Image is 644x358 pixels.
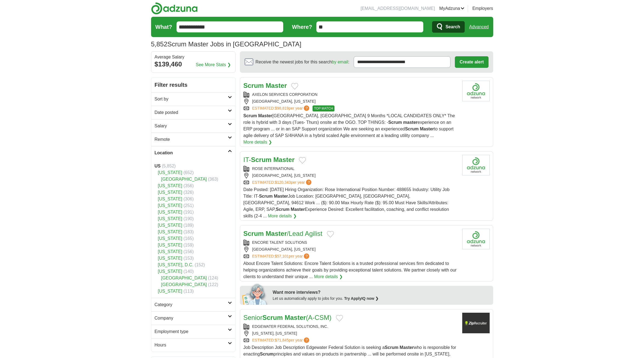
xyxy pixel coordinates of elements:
strong: Master [400,345,414,350]
span: (113) [183,289,194,293]
h2: Employment type [155,328,228,335]
span: (156) [183,249,194,254]
a: ESTIMATED:$57,101per year? [252,253,311,259]
strong: Scrum [243,230,264,237]
a: IT-Scrum Master [243,156,295,163]
span: (190) [183,216,194,221]
a: [US_STATE] [158,216,182,221]
h2: Remote [155,136,228,143]
strong: Master [285,314,306,321]
strong: Scrum [388,120,402,125]
a: [US_STATE] [158,197,182,201]
a: [US_STATE] [158,170,182,175]
a: More details ❯ [314,273,343,280]
a: Sort by [151,92,235,106]
a: Try ApplyIQ now ❯ [344,296,379,301]
a: Employment type [151,325,235,338]
img: Adzuna logo [151,2,198,15]
div: ROSE INTERNATIONAL [243,166,458,172]
h2: Sort by [155,96,228,102]
a: Date posted [151,106,235,119]
span: [GEOGRAPHIC_DATA], [GEOGRAPHIC_DATA] 9 Months *LOCAL CANDIDATES ONLY* The role is hybrid with 3 d... [243,113,455,138]
span: (122) [208,282,218,287]
span: (140) [183,269,194,274]
strong: Scrum [260,352,274,356]
strong: Scrum [405,127,419,131]
div: [GEOGRAPHIC_DATA], [US_STATE] [243,173,458,178]
a: [US_STATE] [158,249,182,254]
strong: Master [274,194,288,198]
img: apply-iq-scientist.png [242,283,269,305]
a: Advanced [469,21,489,32]
div: [US_STATE], [US_STATE] [243,331,458,336]
div: Want more interviews? [273,289,490,296]
a: [GEOGRAPHIC_DATA] [161,282,207,287]
h2: Salary [155,123,228,129]
strong: US [155,164,161,168]
span: (153) [183,256,194,261]
div: Average Salary [155,55,232,59]
a: [US_STATE] [158,183,182,188]
button: Add to favorite jobs [327,231,334,237]
span: (652) [183,170,194,175]
strong: Scrum [276,207,290,212]
span: (326) [183,190,194,195]
a: Category [151,298,235,311]
span: (251) [183,203,194,208]
span: (165) [183,236,194,241]
div: [GEOGRAPHIC_DATA], [US_STATE] [243,99,458,104]
button: Add to favorite jobs [336,315,343,321]
span: $71,845 [275,338,289,342]
strong: Scrum [251,156,272,163]
div: EDGEWATER FEDERAL SOLUTIONS, INC. [243,324,458,329]
label: Where? [292,23,312,31]
span: Receive the newest jobs for this search : [256,59,349,65]
a: Location [151,146,235,160]
li: [EMAIL_ADDRESS][DOMAIN_NAME] [361,5,435,12]
span: Date Posted: [DATE] Hiring Organization: Rose International Position Number: 488655 Industry: Uti... [243,187,450,218]
a: [US_STATE] [158,256,182,261]
a: by email [332,60,348,64]
strong: Scrum [243,113,257,118]
strong: Scrum [262,314,283,321]
span: Search [446,21,460,32]
h2: Category [155,301,228,308]
strong: master [403,120,418,125]
span: (306) [183,197,194,201]
a: See More Stats ❯ [196,61,231,68]
button: Create alert [455,56,488,68]
div: Let us automatically apply to jobs for you. [273,296,490,301]
span: (363) [208,177,218,181]
span: 5,852 [151,39,168,49]
a: ESTIMATED:$98,819per year? [252,105,311,111]
span: $120,343 [275,180,291,184]
strong: Scrum [259,194,273,198]
a: [US_STATE] [158,223,182,228]
a: [US_STATE] [158,243,182,247]
a: [US_STATE] [158,230,182,234]
a: [US_STATE] [158,269,182,274]
img: Company logo [462,81,490,101]
a: Remote [151,133,235,146]
img: Company logo [462,155,490,175]
span: (152) [195,262,205,267]
div: AXELON SERVICES CORPORATION [243,92,458,97]
a: More details ❯ [243,139,272,146]
a: ESTIMATED:$120,343per year? [252,180,313,185]
label: What? [155,23,172,31]
span: About Encore Talent Solutions: Encore Talent Solutions is a trusted professional services firm de... [243,261,457,279]
button: Add to favorite jobs [291,83,298,90]
span: ? [304,105,309,111]
strong: Master [291,207,305,212]
a: [GEOGRAPHIC_DATA] [161,177,207,181]
a: SeniorScrum Master(A-CSM) [243,314,331,321]
span: (191) [183,210,194,214]
a: Salary [151,119,235,133]
span: ? [306,180,311,185]
span: (183) [183,230,194,234]
span: TOP MATCH [313,105,334,111]
strong: Master [266,82,287,89]
strong: Scrum [243,82,264,89]
span: (356) [183,183,194,188]
img: Company logo [462,313,490,333]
